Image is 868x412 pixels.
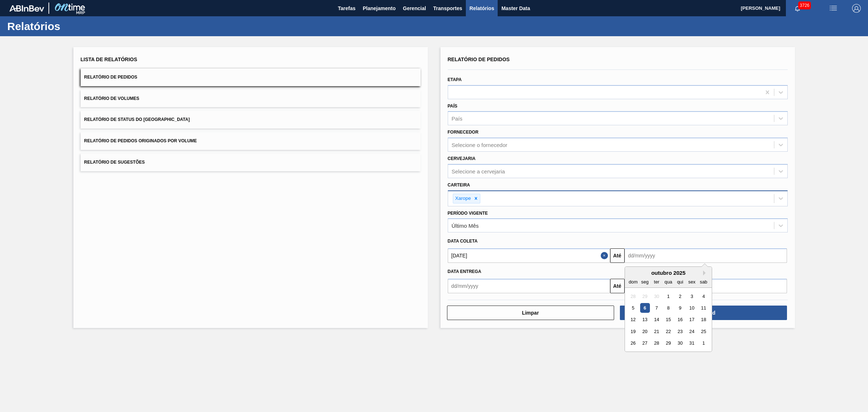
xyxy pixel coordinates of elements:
div: Choose domingo, 12 de outubro de 2025 [628,315,638,325]
span: Relatórios [469,4,494,13]
div: Choose sábado, 25 de outubro de 2025 [698,327,708,336]
div: Choose sexta-feira, 24 de outubro de 2025 [687,327,697,336]
span: Tarefas [338,4,356,13]
div: Choose terça-feira, 21 de outubro de 2025 [651,327,661,336]
div: Choose quinta-feira, 16 de outubro de 2025 [675,315,685,325]
button: Close [601,248,610,263]
span: 3726 [798,1,811,9]
span: Master Data [501,4,530,13]
button: Relatório de Pedidos Originados por Volume [81,132,421,150]
div: Último Mês [452,223,479,229]
button: Notificações [786,3,809,13]
span: Lista de Relatórios [81,56,137,62]
div: País [452,115,463,122]
div: Choose sábado, 18 de outubro de 2025 [698,315,708,325]
div: sex [687,277,697,287]
label: Carteira [448,182,470,188]
div: Choose quarta-feira, 29 de outubro de 2025 [663,339,673,348]
button: Relatório de Volumes [81,90,421,108]
button: Relatório de Sugestões [81,154,421,171]
div: Choose domingo, 26 de outubro de 2025 [628,339,638,348]
button: Relatório de Pedidos [81,68,421,86]
img: TNhmsLtSVTkK8tSr43FrP2fwEKptu5GPRR3wAAAABJRU5ErkJggg== [9,5,44,12]
div: Choose sexta-feira, 17 de outubro de 2025 [687,315,697,325]
input: dd/mm/yyyy [448,248,610,263]
div: Choose quinta-feira, 30 de outubro de 2025 [675,339,685,348]
label: País [448,104,458,109]
label: Período Vigente [448,211,488,216]
div: seg [640,277,650,287]
div: dom [628,277,638,287]
div: Choose quarta-feira, 15 de outubro de 2025 [663,315,673,325]
div: Choose sábado, 11 de outubro de 2025 [698,303,708,313]
div: Not available segunda-feira, 29 de setembro de 2025 [640,291,650,301]
span: Relatório de Volumes [84,96,139,101]
button: Até [610,279,625,293]
div: outubro 2025 [625,270,712,276]
button: Limpar [447,306,614,320]
span: Data coleta [448,239,478,244]
button: Download [620,306,787,320]
button: Até [610,248,625,263]
div: Choose sexta-feira, 3 de outubro de 2025 [687,291,697,301]
span: Relatório de Pedidos Originados por Volume [84,138,197,143]
div: Choose segunda-feira, 6 de outubro de 2025 [640,303,650,313]
div: Choose quarta-feira, 22 de outubro de 2025 [663,327,673,336]
div: Choose quarta-feira, 1 de outubro de 2025 [663,291,673,301]
span: Data Entrega [448,269,481,274]
div: Choose segunda-feira, 27 de outubro de 2025 [640,339,650,348]
span: Relatório de Pedidos [448,56,510,62]
div: Choose terça-feira, 7 de outubro de 2025 [651,303,661,313]
div: Choose sexta-feira, 31 de outubro de 2025 [687,339,697,348]
span: Gerencial [403,4,426,13]
span: Relatório de Pedidos [84,75,137,80]
span: Relatório de Status do [GEOGRAPHIC_DATA] [84,117,190,122]
div: Choose quarta-feira, 8 de outubro de 2025 [663,303,673,313]
div: qua [663,277,673,287]
span: Transportes [433,4,462,13]
div: Selecione o fornecedor [452,142,507,148]
input: dd/mm/yyyy [448,279,610,293]
div: Not available domingo, 28 de setembro de 2025 [628,291,638,301]
button: Relatório de Status do [GEOGRAPHIC_DATA] [81,111,421,129]
div: Choose sábado, 4 de outubro de 2025 [698,291,708,301]
div: Xarope [453,194,472,203]
span: Relatório de Sugestões [84,160,145,165]
div: Choose segunda-feira, 20 de outubro de 2025 [640,327,650,336]
div: Choose domingo, 19 de outubro de 2025 [628,327,638,336]
img: userActions [829,4,838,13]
div: month 2025-10 [627,290,709,349]
div: Choose terça-feira, 14 de outubro de 2025 [651,315,661,325]
div: Selecione a cervejaria [452,168,505,174]
div: Choose domingo, 5 de outubro de 2025 [628,303,638,313]
label: Etapa [448,77,462,82]
h1: Relatórios [7,22,136,30]
div: Choose terça-feira, 28 de outubro de 2025 [651,339,661,348]
div: Choose sexta-feira, 10 de outubro de 2025 [687,303,697,313]
div: Not available terça-feira, 30 de setembro de 2025 [651,291,661,301]
label: Cervejaria [448,156,476,161]
label: Fornecedor [448,130,478,135]
div: Choose sábado, 1 de novembro de 2025 [698,339,708,348]
img: Logout [852,4,861,13]
div: qui [675,277,685,287]
div: sab [698,277,708,287]
div: Choose quinta-feira, 2 de outubro de 2025 [675,291,685,301]
div: Choose quinta-feira, 23 de outubro de 2025 [675,327,685,336]
div: ter [651,277,661,287]
button: Next Month [703,270,708,276]
div: Choose quinta-feira, 9 de outubro de 2025 [675,303,685,313]
input: dd/mm/yyyy [625,248,787,263]
div: Choose segunda-feira, 13 de outubro de 2025 [640,315,650,325]
span: Planejamento [363,4,396,13]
